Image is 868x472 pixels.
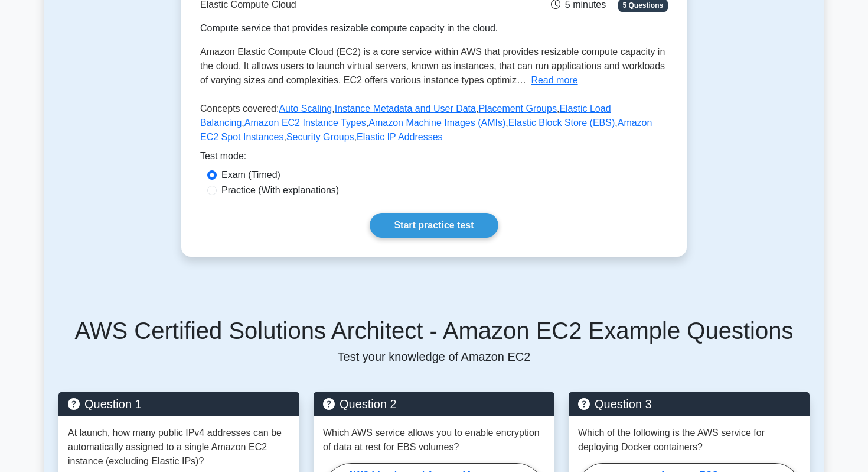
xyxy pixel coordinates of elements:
[200,21,507,35] div: Compute service that provides resizable compute capacity in the cloud.
[335,104,476,114] a: Instance Metadata and User Data
[58,350,810,364] p: Test your knowledge of Amazon EC2
[370,213,498,238] a: Start practice test
[323,397,545,411] h5: Question 2
[200,47,665,85] span: Amazon Elastic Compute Cloud (EC2) is a core service within AWS that provides resizable compute c...
[286,132,354,142] a: Security Groups
[68,397,290,411] h5: Question 1
[221,183,339,198] label: Practice (With explanations)
[200,102,668,149] p: Concepts covered: , , , , , , , , ,
[531,73,577,88] button: Read more
[68,426,290,468] p: At launch, how many public IPv4 addresses can be automatically assigned to a single Amazon EC2 in...
[368,118,505,128] a: Amazon Machine Images (AMIs)
[244,118,366,128] a: Amazon EC2 Instance Types
[58,316,810,345] h5: AWS Certified Solutions Architect - Amazon EC2 Example Questions
[279,104,332,114] a: Auto Scaling
[508,118,615,128] a: Elastic Block Store (EBS)
[221,168,280,182] label: Exam (Timed)
[200,149,668,168] div: Test mode:
[478,104,557,114] a: Placement Groups
[323,426,545,454] p: Which AWS service allows you to enable encryption of data at rest for EBS volumes?
[578,426,800,454] p: Which of the following is the AWS service for deploying Docker containers?
[357,132,443,142] a: Elastic IP Addresses
[578,397,800,411] h5: Question 3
